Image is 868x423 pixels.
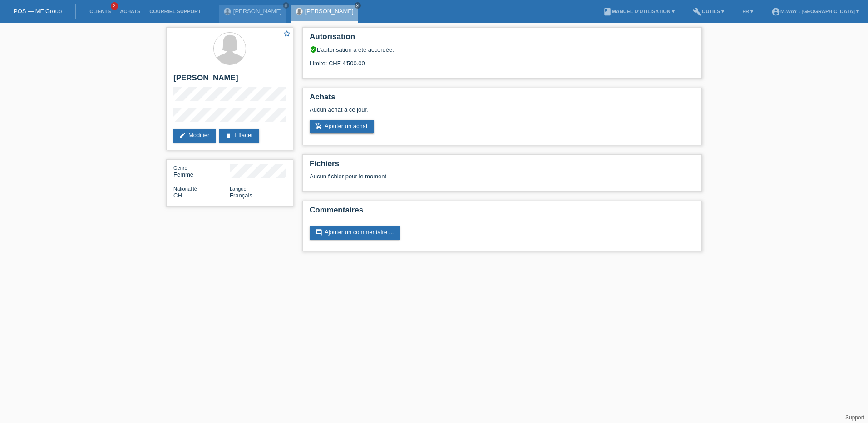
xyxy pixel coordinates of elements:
[85,9,115,14] a: Clients
[598,9,679,14] a: bookManuel d’utilisation ▾
[111,2,118,10] span: 2
[283,2,289,9] a: close
[14,8,62,15] a: POS — MF Group
[173,129,216,143] a: editModifier
[771,7,780,16] i: account_circle
[230,192,252,199] span: Français
[315,229,322,236] i: comment
[688,9,729,14] a: buildOutils ▾
[284,3,288,8] i: close
[310,46,695,53] div: L’autorisation a été accordée.
[315,123,322,130] i: add_shopping_cart
[767,9,863,14] a: account_circlem-way - [GEOGRAPHIC_DATA] ▾
[310,120,374,133] a: add_shopping_cartAjouter un achat
[310,93,695,106] h2: Achats
[173,192,182,199] span: Suisse
[310,206,695,219] h2: Commentaires
[693,7,702,16] i: build
[310,173,587,180] div: Aucun fichier pour le moment
[355,2,361,9] a: close
[219,129,259,143] a: deleteEffacer
[115,9,145,14] a: Achats
[173,186,197,192] span: Nationalité
[283,30,291,39] a: star_border
[603,7,612,16] i: book
[310,53,695,67] div: Limite: CHF 4'500.00
[225,132,232,139] i: delete
[283,30,291,38] i: star_border
[738,9,758,14] a: FR ▾
[310,46,317,53] i: verified_user
[173,164,230,178] div: Femme
[230,186,247,192] span: Langue
[355,3,360,8] i: close
[145,9,205,14] a: Courriel Support
[305,8,354,15] a: [PERSON_NAME]
[179,132,186,139] i: edit
[233,8,282,15] a: [PERSON_NAME]
[173,74,286,87] h2: [PERSON_NAME]
[310,32,695,46] h2: Autorisation
[310,106,695,120] div: Aucun achat à ce jour.
[310,226,400,240] a: commentAjouter un commentaire ...
[310,159,695,173] h2: Fichiers
[845,414,864,421] a: Support
[173,165,187,171] span: Genre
